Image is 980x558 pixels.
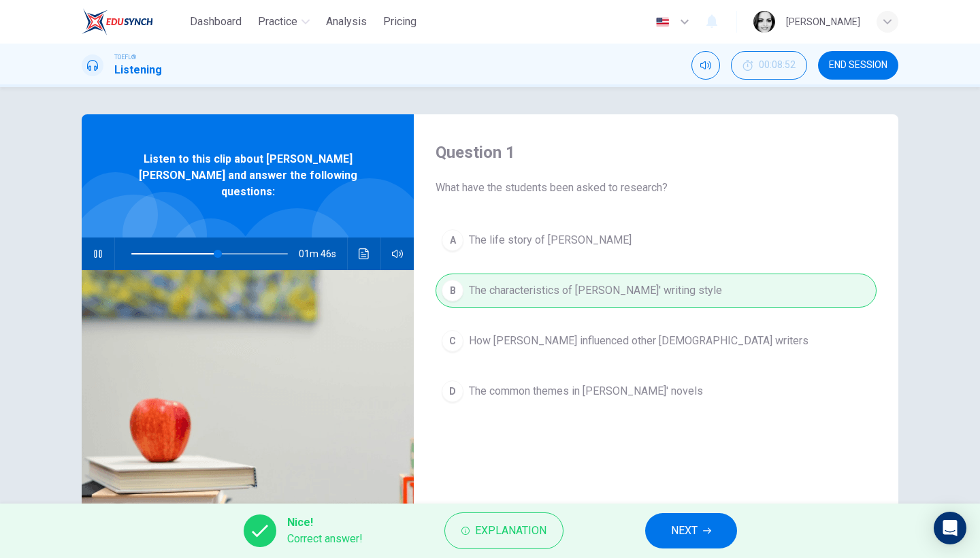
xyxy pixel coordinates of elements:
[436,142,877,163] h4: Question 1
[444,512,563,549] button: Explanation
[691,51,720,80] div: Mute
[184,10,247,34] button: Dashboard
[759,60,796,71] span: 00:08:52
[321,10,372,34] button: Analysis
[731,51,807,80] button: 00:08:52
[731,51,807,80] div: Hide
[299,237,347,270] span: 01m 46s
[786,14,860,30] div: [PERSON_NAME]
[252,10,315,34] button: Practice
[353,237,375,270] button: Click to see the audio transcription
[383,14,416,30] span: Pricing
[258,14,297,30] span: Practice
[326,14,367,30] span: Analysis
[378,10,422,34] button: Pricing
[287,531,363,547] span: Correct answer!
[645,513,737,548] button: NEXT
[753,11,775,33] img: Profile picture
[82,8,184,35] a: EduSynch logo
[287,514,363,531] span: Nice!
[475,521,546,540] span: Explanation
[436,180,877,196] span: What have the students been asked to research?
[829,60,887,71] span: END SESSION
[818,51,898,80] button: END SESSION
[114,52,136,62] span: TOEFL®
[190,14,242,30] span: Dashboard
[82,8,153,35] img: EduSynch logo
[126,151,370,200] span: Listen to this clip about [PERSON_NAME] [PERSON_NAME] and answer the following questions:
[114,62,162,78] h1: Listening
[671,521,698,540] span: NEXT
[654,17,671,27] img: en
[934,512,966,544] div: Open Intercom Messenger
